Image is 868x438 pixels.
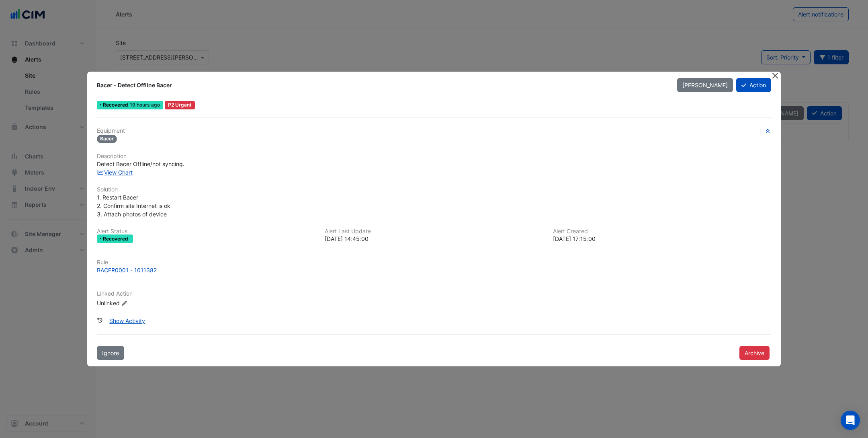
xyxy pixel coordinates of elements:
span: Bacer [97,135,117,143]
div: P2 Urgent [165,101,195,109]
h6: Equipment [97,127,771,134]
button: Ignore [97,346,124,360]
div: [DATE] 14:45:00 [325,234,543,243]
h6: Description [97,153,771,160]
span: Detect Bacer Offline/not syncing. [97,160,184,167]
button: Show Activity [104,314,150,328]
span: Tue 09-Sep-2025 14:45 AEST [130,102,160,108]
button: Action [736,78,771,92]
h6: Alert Status [97,228,315,235]
span: 1. Restart Bacer 2. Confirm site Internet is ok 3. Attach photos of device [97,194,170,218]
div: [DATE] 17:15:00 [553,234,771,243]
span: [PERSON_NAME] [682,82,728,88]
div: Bacer - Detect Offline Bacer [97,81,667,89]
button: [PERSON_NAME] [677,78,733,92]
span: Ignore [102,350,119,356]
span: Recovered [103,236,130,241]
a: BACER0001 - 1011382 [97,266,771,274]
fa-icon: Edit Linked Action [121,300,127,306]
span: Recovered [103,103,130,107]
h6: Alert Created [553,228,771,235]
h6: Alert Last Update [325,228,543,235]
h6: Rule [97,259,771,266]
div: Unlinked [97,299,193,307]
div: Open Intercom Messenger [841,411,860,430]
a: View Chart [97,169,133,176]
h6: Solution [97,186,771,193]
button: Archive [739,346,770,360]
button: Close [771,72,779,80]
h6: Linked Action [97,290,771,297]
div: BACER0001 - 1011382 [97,266,157,274]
